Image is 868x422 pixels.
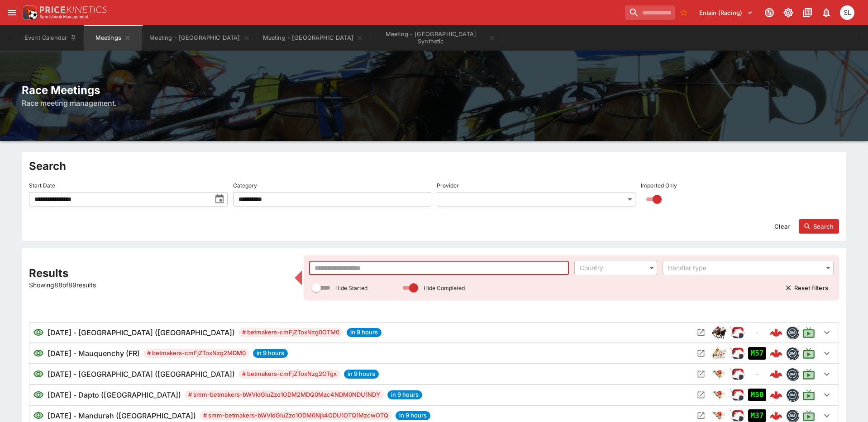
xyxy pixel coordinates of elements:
[211,191,228,207] button: toggle date time picker
[694,367,708,381] button: Open Meeting
[748,389,766,401] div: Imported to Jetbet as OPEN
[29,280,289,290] p: Showing 88 of 89 results
[424,284,465,292] p: Hide Completed
[33,348,44,359] svg: Visible
[143,349,249,358] span: # betmakers-cmFjZToxNzg2MDM0
[200,411,392,420] span: # smm-betmakers-bWVldGluZzo1ODM0Njk4ODU1OTQ1MzcwOTQ
[29,182,55,189] p: Start Date
[730,346,744,361] div: ParallelRacing Handler
[19,25,82,51] button: Event Calendar
[40,6,107,13] img: PriceKinetics
[802,347,815,360] svg: Live
[84,25,142,51] button: Meetings
[371,25,501,51] button: Meeting - Riccarton Park Synthetic
[802,368,815,380] svg: Live
[786,368,799,380] div: betmakers
[668,263,819,272] div: Handler type
[437,182,459,189] p: Provider
[786,347,799,360] div: betmakers
[786,389,799,401] div: betmakers
[48,348,140,359] h6: [DATE] - Mauquenchy (FR)
[802,409,815,422] svg: Live
[748,409,766,422] div: Imported to Jetbet as OPEN
[712,388,726,402] div: greyhound_racing
[770,326,782,339] img: logo-cerberus--red.svg
[185,390,384,399] span: # smm-betmakers-bWVldGluZzo1ODM2MDQ0Mzc4NDM0NDU1NDY
[799,5,816,21] button: Documentation
[748,368,766,380] div: No Jetbet
[730,367,744,381] div: ParallelRacing Handler
[730,388,744,402] div: ParallelRacing Handler
[258,25,369,51] button: Meeting - Ascot Park
[48,327,235,338] h6: [DATE] - [GEOGRAPHIC_DATA] ([GEOGRAPHIC_DATA])
[20,4,38,22] img: PriceKinetics Logo
[396,411,430,420] span: in 9 hours
[144,25,255,51] button: Meeting - Cambridge
[802,389,815,401] svg: Live
[48,369,235,380] h6: [DATE] - [GEOGRAPHIC_DATA] ([GEOGRAPHIC_DATA])
[694,5,758,20] button: Select Tenant
[761,5,777,21] button: Connected to PK
[29,266,289,280] h2: Results
[770,409,782,422] img: logo-cerberus--red.svg
[730,346,744,361] img: racing.png
[22,98,846,108] h6: Race meeting management.
[730,325,744,340] div: ParallelRacing Handler
[748,347,766,360] div: Imported to Jetbet as OPEN
[344,370,379,379] span: in 9 hours
[387,390,422,399] span: in 9 hours
[786,326,799,339] div: betmakers
[712,367,726,381] img: greyhound_racing.png
[29,159,839,173] h2: Search
[730,388,744,402] img: racing.png
[840,5,854,20] div: Singa Livett
[48,389,181,400] h6: [DATE] - Dapto ([GEOGRAPHIC_DATA])
[694,346,708,361] button: Open Meeting
[712,325,726,340] div: horse_racing
[787,410,798,422] img: betmakers.png
[48,410,196,421] h6: [DATE] - Mandurah ([GEOGRAPHIC_DATA])
[780,281,834,295] button: Reset filters
[625,5,675,20] input: search
[786,409,799,422] div: betmakers
[770,347,782,360] img: logo-cerberus--red.svg
[580,263,643,272] div: Country
[787,389,798,401] img: betmakers.png
[347,328,382,337] span: in 9 hours
[802,326,815,339] svg: Live
[335,284,367,292] p: Hide Started
[818,5,835,21] button: Notifications
[799,219,839,234] button: Search
[253,349,288,358] span: in 9 hours
[33,369,44,380] svg: Visible
[730,325,744,340] img: racing.png
[770,368,782,380] img: logo-cerberus--red.svg
[22,83,846,97] h2: Race Meetings
[712,325,726,340] img: horse_racing.png
[4,5,20,21] button: open drawer
[770,389,782,401] img: logo-cerberus--red.svg
[730,367,744,381] img: racing.png
[33,410,44,421] svg: Visible
[787,368,798,380] img: betmakers.png
[33,389,44,400] svg: Visible
[787,327,798,338] img: betmakers.png
[712,346,726,361] div: harness_racing
[748,326,766,339] div: No Jetbet
[712,346,726,361] img: harness_racing.png
[769,219,795,234] button: Clear
[694,388,708,402] button: Open Meeting
[712,388,726,402] img: greyhound_racing.png
[238,370,340,379] span: # betmakers-cmFjZToxNzg2OTgx
[233,182,257,189] p: Category
[677,5,691,20] button: No Bookmarks
[694,325,708,340] button: Open Meeting
[641,182,677,189] p: Imported Only
[40,15,89,19] img: Sportsbook Management
[780,5,796,21] button: Toggle light/dark mode
[837,3,857,23] button: Singa Livett
[712,367,726,381] div: greyhound_racing
[33,327,44,338] svg: Visible
[238,328,343,337] span: # betmakers-cmFjZToxNzg0OTM0
[787,347,798,359] img: betmakers.png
